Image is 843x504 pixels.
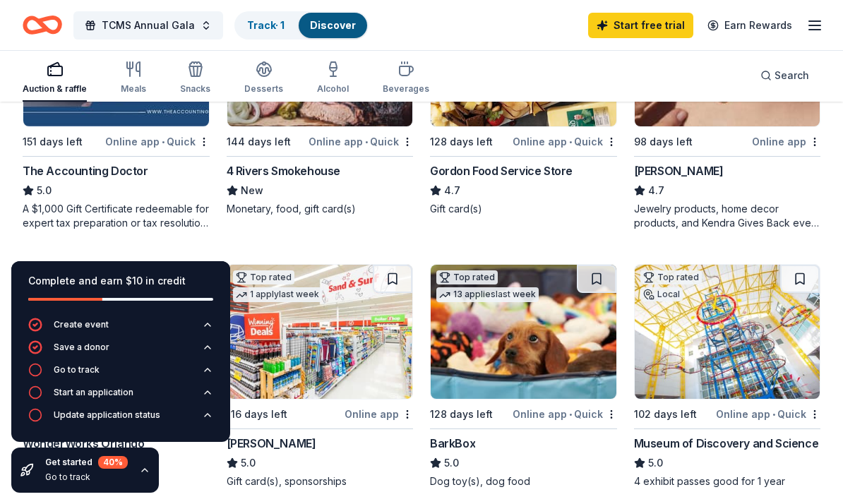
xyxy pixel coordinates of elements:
span: 5.0 [648,455,663,472]
a: Track· 1 [247,19,285,31]
div: Online app Quick [716,405,820,423]
div: Go to track [45,472,128,483]
div: A $1,000 Gift Certificate redeemable for expert tax preparation or tax resolution services—recipi... [23,202,210,230]
div: [PERSON_NAME] [227,435,316,452]
a: Start free trial [588,13,693,38]
div: Museum of Discovery and Science [634,435,819,452]
img: Image for Winn-Dixie [227,265,413,399]
div: Meals [121,83,146,95]
div: Auction & raffle [23,83,87,95]
div: Gordon Food Service Store [430,162,573,179]
button: Alcohol [317,55,349,102]
img: Image for Museum of Discovery and Science [635,265,820,399]
div: Jewelry products, home decor products, and Kendra Gives Back event in-store or online (or both!) ... [634,202,821,230]
div: Online app [345,405,413,423]
span: TCMS Annual Gala [102,17,195,34]
button: Search [749,61,820,90]
span: • [365,136,368,148]
div: The Accounting Doctor [23,162,148,179]
div: Create event [54,319,109,330]
div: Complete and earn $10 in credit [28,272,213,289]
div: 4 Rivers Smokehouse [227,162,340,179]
div: 116 days left [227,406,287,423]
button: TCMS Annual Gala [73,11,223,40]
div: Local [640,287,683,301]
div: 98 days left [634,133,693,150]
span: 5.0 [37,182,52,199]
span: New [241,182,263,199]
span: Search [775,67,809,84]
div: Online app Quick [309,133,413,150]
div: 13 applies last week [436,287,539,302]
button: Beverages [383,55,429,102]
div: Gift card(s) [430,202,617,216]
button: Snacks [180,55,210,102]
button: Go to track [28,363,213,385]
a: Discover [310,19,356,31]
div: Alcohol [317,83,349,95]
a: Earn Rewards [699,13,801,38]
div: 4 exhibit passes good for 1 year [634,474,821,488]
div: Top rated [233,270,294,284]
button: Auction & raffle [23,55,87,102]
a: Image for Winn-DixieTop rated1 applylast week116 days leftOnline app[PERSON_NAME]5.0Gift card(s),... [227,264,414,488]
div: Dog toy(s), dog food [430,474,617,488]
div: 128 days left [430,406,493,423]
a: Image for BarkBoxTop rated13 applieslast week128 days leftOnline app•QuickBarkBox5.0Dog toy(s), d... [430,264,617,488]
div: 144 days left [227,133,291,150]
div: Online app Quick [513,133,617,150]
div: Go to track [54,364,100,376]
span: • [162,136,165,148]
span: • [569,136,572,148]
span: 5.0 [241,455,256,472]
div: Monetary, food, gift card(s) [227,202,414,216]
img: Image for BarkBox [431,265,616,399]
span: • [772,409,775,420]
div: 1 apply last week [233,287,322,302]
div: Desserts [244,83,283,95]
div: 151 days left [23,133,83,150]
div: Start an application [54,387,133,398]
div: Online app [752,133,820,150]
div: 40 % [98,456,128,469]
div: Online app Quick [513,405,617,423]
span: 4.7 [648,182,664,199]
span: 5.0 [444,455,459,472]
div: 128 days left [430,133,493,150]
span: • [569,409,572,420]
div: 102 days left [634,406,697,423]
button: Update application status [28,408,213,431]
span: 4.7 [444,182,460,199]
div: Save a donor [54,342,109,353]
button: Create event [28,318,213,340]
div: Gift card(s), sponsorships [227,474,414,488]
div: Top rated [436,270,498,284]
a: Home [23,8,62,42]
button: Meals [121,55,146,102]
div: Beverages [383,83,429,95]
div: Top rated [640,270,702,284]
a: Image for Museum of Discovery and ScienceTop ratedLocal102 days leftOnline app•QuickMuseum of Dis... [634,264,821,488]
div: Update application status [54,409,160,421]
button: Desserts [244,55,283,102]
div: Online app Quick [105,133,210,150]
div: Snacks [180,83,210,95]
button: Track· 1Discover [234,11,369,40]
button: Save a donor [28,340,213,363]
div: Get started [45,456,128,469]
div: BarkBox [430,435,475,452]
button: Start an application [28,385,213,408]
div: [PERSON_NAME] [634,162,724,179]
